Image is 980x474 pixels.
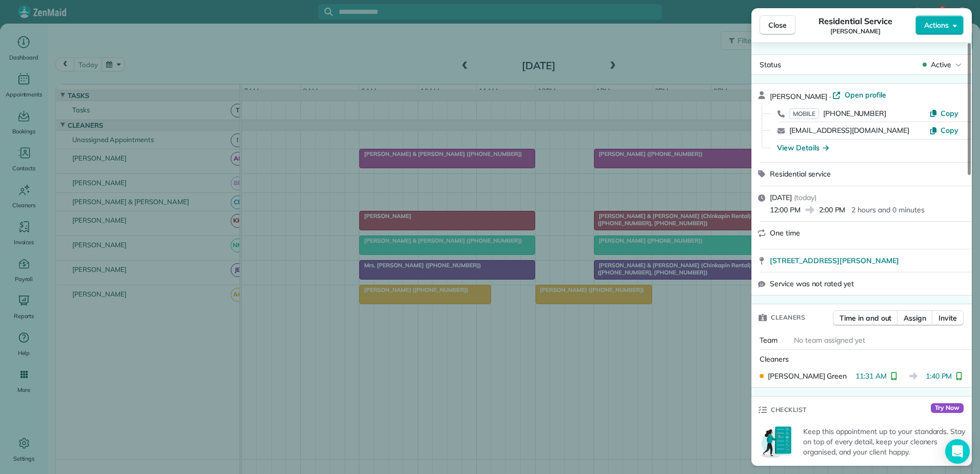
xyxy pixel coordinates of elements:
[760,335,778,345] span: Team
[931,60,951,70] span: Active
[931,403,964,413] span: Try Now
[770,193,792,202] span: [DATE]
[855,371,887,381] span: 11:31 AM
[929,125,958,135] button: Copy
[938,313,957,323] span: Invite
[770,205,801,215] span: 12:00 PM
[760,354,789,364] span: Cleaners
[924,20,949,30] span: Actions
[794,193,816,202] span: ( today )
[777,143,829,153] button: View Details
[789,126,909,135] a: [EMAIL_ADDRESS][DOMAIN_NAME]
[851,205,924,215] p: 2 hours and 0 minutes
[794,335,865,345] span: No team assigned yet
[833,310,898,326] button: Time in and out
[770,228,800,238] span: One time
[771,312,805,323] span: Cleaners
[819,205,846,215] span: 2:00 PM
[932,310,964,326] button: Invite
[771,405,807,415] span: Checklist
[830,27,881,35] span: [PERSON_NAME]
[941,126,958,135] span: Copy
[770,255,966,266] a: [STREET_ADDRESS][PERSON_NAME]
[904,313,926,323] span: Assign
[760,15,795,35] button: Close
[770,92,827,101] span: [PERSON_NAME]
[823,109,886,118] span: [PHONE_NUMBER]
[768,371,847,381] span: [PERSON_NAME] Green
[897,310,933,326] button: Assign
[840,313,891,323] span: Time in and out
[770,169,831,179] span: Residential service
[819,15,892,27] span: Residential Service
[827,92,833,101] span: ·
[945,439,970,464] div: Open Intercom Messenger
[845,90,886,100] span: Open profile
[789,108,819,119] span: MOBILE
[941,109,958,118] span: Copy
[929,108,958,118] button: Copy
[770,279,854,289] span: Service was not rated yet
[789,108,886,118] a: MOBILE[PHONE_NUMBER]
[760,60,781,69] span: Status
[768,20,787,30] span: Close
[926,371,952,381] span: 1:40 PM
[832,90,886,100] a: Open profile
[803,426,966,457] p: Keep this appointment up to your standards. Stay on top of every detail, keep your cleaners organ...
[770,255,899,266] span: [STREET_ADDRESS][PERSON_NAME]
